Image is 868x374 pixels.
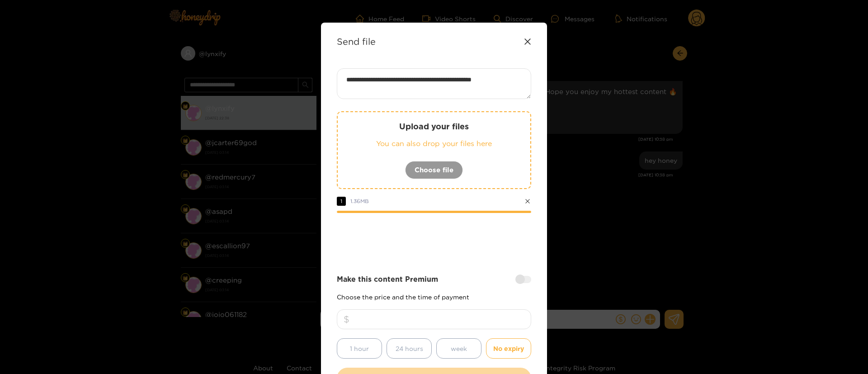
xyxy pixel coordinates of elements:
p: Upload your files [356,121,512,132]
span: No expiry [493,343,524,354]
strong: Make this content Premium [337,274,438,284]
button: week [436,338,481,359]
p: Choose the price and the time of payment [337,294,531,300]
strong: Send file [337,36,376,47]
span: 1 [337,197,346,206]
p: You can also drop your files here [356,138,512,149]
button: Choose file [405,161,463,179]
button: 1 hour [337,338,382,359]
button: 24 hours [387,338,432,359]
span: week [451,343,467,354]
span: 1.36 MB [350,198,369,204]
span: 24 hours [396,343,423,354]
button: No expiry [486,338,531,359]
span: 1 hour [350,343,369,354]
